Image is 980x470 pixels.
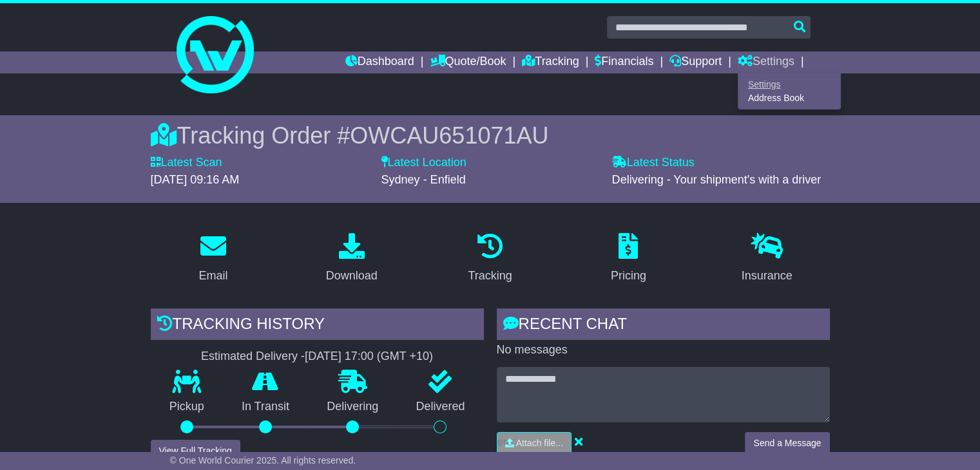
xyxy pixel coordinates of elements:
[318,229,386,289] a: Download
[738,91,840,106] a: Address Book
[742,267,793,285] div: Insurance
[151,400,223,414] p: Pickup
[345,52,414,73] a: Dashboard
[738,77,840,91] a: Settings
[459,229,520,289] a: Tracking
[738,73,841,109] div: Quote/Book
[522,52,579,73] a: Tracking
[308,400,397,414] p: Delivering
[733,229,801,289] a: Insurance
[151,156,222,170] label: Latest Scan
[612,173,821,186] span: Delivering - Your shipment's with a driver
[397,400,483,414] p: Delivered
[602,229,655,289] a: Pricing
[190,229,236,289] a: Email
[745,432,829,455] button: Send a Message
[595,52,653,73] a: Financials
[151,350,484,364] div: Estimated Delivery -
[497,343,830,357] p: No messages
[669,52,722,73] a: Support
[611,267,646,285] div: Pricing
[170,455,356,465] span: © One World Courier 2025. All rights reserved.
[151,122,830,149] div: Tracking Order #
[381,173,466,186] span: Sydney - Enfield
[151,308,484,343] div: Tracking history
[223,400,308,414] p: In Transit
[350,122,548,149] span: OWCAU651071AU
[468,267,512,285] div: Tracking
[381,156,466,170] label: Latest Location
[738,52,794,73] a: Settings
[326,267,378,285] div: Download
[612,156,695,170] label: Latest Status
[151,173,240,186] span: [DATE] 09:16 AM
[151,440,240,462] button: View Full Tracking
[430,52,506,73] a: Quote/Book
[198,267,227,285] div: Email
[497,308,830,343] div: RECENT CHAT
[305,350,433,364] div: [DATE] 17:00 (GMT +10)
